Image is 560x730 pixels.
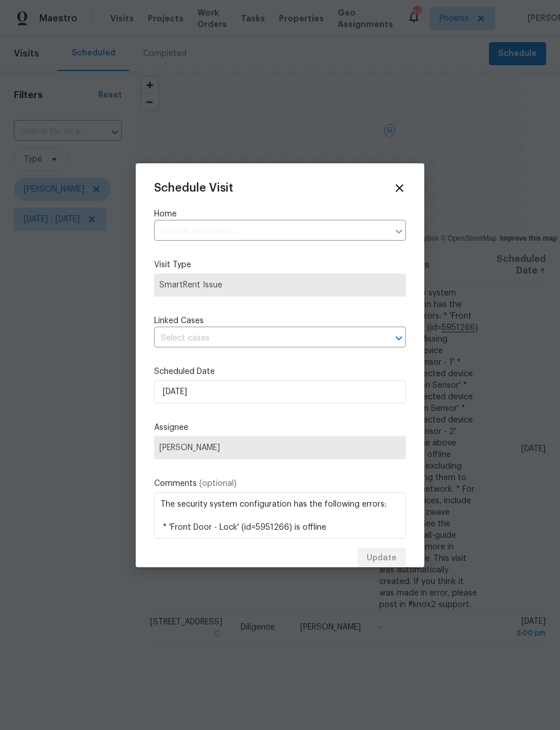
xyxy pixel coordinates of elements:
label: Home [154,208,406,220]
span: SmartRent Issue [159,279,401,291]
label: Scheduled Date [154,366,406,377]
span: [PERSON_NAME] [159,443,401,452]
span: Schedule Visit [154,182,233,194]
span: Linked Cases [154,315,204,327]
input: M/D/YYYY [154,380,406,403]
span: Close [393,182,406,194]
input: Enter in an address [154,223,389,241]
textarea: The security system configuration has the following errors: * 'Front Door - Lock' (id=5951266) is... [154,492,406,538]
button: Open [391,330,407,346]
input: Select cases [154,330,374,347]
span: (optional) [199,480,237,488]
label: Assignee [154,422,406,433]
label: Visit Type [154,259,406,271]
label: Comments [154,478,406,489]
